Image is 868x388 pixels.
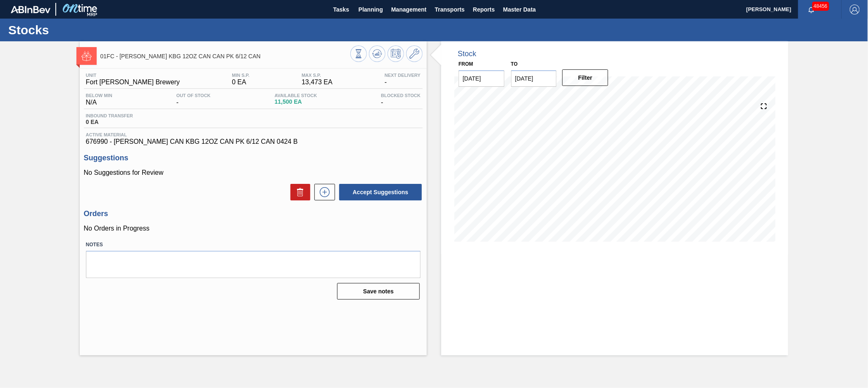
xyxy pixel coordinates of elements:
span: 01FC - CARR KBG 12OZ CAN CAN PK 6/12 CAN [100,53,350,60]
span: 0 EA [232,79,250,86]
span: MAX S.P. [302,73,333,78]
div: Delete Suggestions [286,184,310,200]
h1: Stocks [8,25,155,35]
div: N/A [84,93,114,106]
span: MIN S.P. [232,73,250,78]
div: New suggestion [310,184,335,200]
label: to [511,61,518,67]
button: Go to Master Data / General [406,45,423,62]
div: - [379,93,423,106]
h3: Suggestions [84,154,423,162]
button: Stocks Overview [350,45,367,62]
span: 676990 - [PERSON_NAME] CAN KBG 12OZ CAN PK 6/12 CAN 0424 B [86,138,421,145]
button: Save notes [337,283,420,300]
span: Planning [359,5,383,14]
span: Master Data [503,5,536,14]
span: Tasks [332,5,350,14]
span: Out Of Stock [176,93,211,98]
span: Below Min [86,93,112,98]
span: Active Material [86,132,421,137]
span: Management [391,5,427,14]
span: Transports [435,5,465,14]
div: Stock [458,50,476,58]
p: No Suggestions for Review [84,169,423,176]
span: Blocked Stock [381,93,421,98]
button: Filter [562,69,608,86]
span: 48456 [812,2,829,11]
input: mm/dd/yyyy [511,70,557,87]
div: Accept Suggestions [335,183,423,201]
button: Schedule Inventory [388,45,404,62]
h3: Orders [84,209,423,218]
div: - [383,73,423,86]
span: Reports [473,5,495,14]
img: Logout [850,5,860,14]
label: Notes [86,239,421,251]
span: 0 EA [86,119,133,125]
button: Accept Suggestions [339,184,422,200]
span: 13,473 EA [302,79,333,86]
img: Ícone [81,51,92,61]
span: Fort [PERSON_NAME] Brewery [86,79,180,86]
span: Next Delivery [385,73,421,78]
img: TNhmsLtSVTkK8tSr43FrP2fwEKptu5GPRR3wAAAABJRU5ErkJggg== [11,6,50,13]
button: Update Chart [369,45,385,62]
label: From [459,61,473,67]
span: Available Stock [275,93,317,98]
p: No Orders in Progress [84,225,423,232]
span: Unit [86,73,180,78]
input: mm/dd/yyyy [459,70,504,87]
span: 11,500 EA [275,99,317,105]
button: Notifications [798,4,825,15]
div: - [174,93,213,106]
span: Inbound Transfer [86,113,133,118]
